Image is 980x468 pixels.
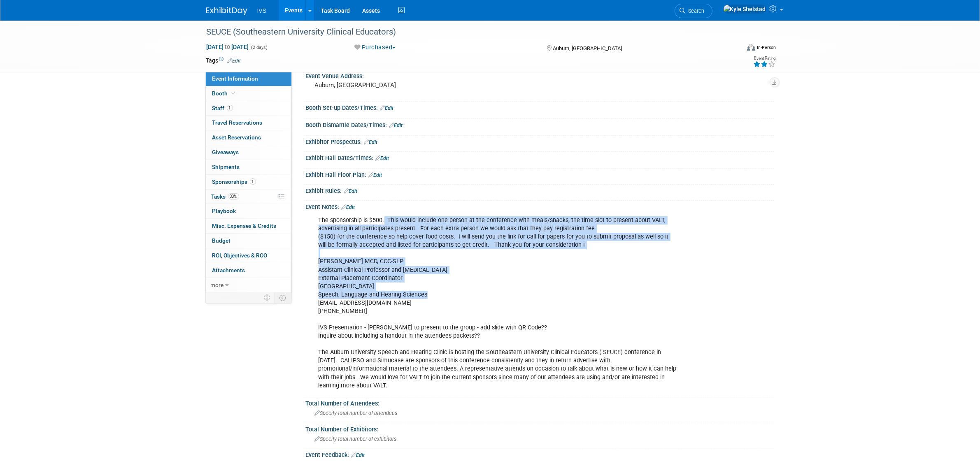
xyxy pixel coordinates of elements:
[351,43,399,52] button: Purchased
[306,397,774,408] div: Total Number of Attendees:
[275,292,291,303] td: Toggle Event Tabs
[212,193,239,200] span: Tasks
[691,43,776,55] div: Event Format
[206,190,291,204] a: Tasks33%
[364,139,378,145] a: Edit
[212,267,245,273] span: Attachments
[757,44,776,51] div: In-Person
[315,81,492,89] pre: Auburn, [GEOGRAPHIC_DATA]
[206,101,291,116] a: Staff1
[306,136,774,146] div: Exhibitor Prospectus:
[206,56,241,65] td: Tags
[257,7,267,14] span: IVS
[380,105,394,111] a: Edit
[212,134,261,141] span: Asset Reservations
[228,58,241,64] a: Edit
[206,204,291,218] a: Playbook
[206,145,291,160] a: Giveaways
[206,248,291,263] a: ROI, Objectives & ROO
[212,75,258,82] span: Event Information
[306,70,774,80] div: Event Venue Address:
[206,86,291,101] a: Booth
[206,219,291,233] a: Misc. Expenses & Credits
[206,116,291,130] a: Travel Reservations
[306,449,774,459] div: Event Feedback:
[212,252,268,259] span: ROI, Objectives & ROO
[369,172,382,178] a: Edit
[227,105,233,111] span: 1
[212,237,231,244] span: Budget
[212,105,233,111] span: Staff
[306,169,774,179] div: Exhibit Hall Floor Plan:
[212,149,239,155] span: Giveaways
[313,212,684,394] div: The sponsorship is $500. This would include one person at the conference with meals/snacks, the t...
[212,222,277,229] span: Misc. Expenses & Credits
[204,25,728,39] div: SEUCE (Southeastern University Clinical Educators)
[212,119,263,126] span: Travel Reservations
[211,282,224,288] span: more
[306,201,774,211] div: Event Notes:
[376,155,389,161] a: Edit
[206,7,247,15] img: ExhibitDay
[747,44,755,51] img: Format-Inperson.png
[206,234,291,248] a: Budget
[723,5,766,14] img: Kyle Shelstad
[206,175,291,189] a: Sponsorships1
[306,152,774,162] div: Exhibit Hall Dates/Times:
[206,263,291,278] a: Attachments
[206,160,291,174] a: Shipments
[228,193,239,199] span: 33%
[344,188,358,194] a: Edit
[306,102,774,112] div: Booth Set-up Dates/Times:
[212,90,237,97] span: Booth
[206,278,291,292] a: more
[553,45,622,51] span: Auburn, [GEOGRAPHIC_DATA]
[212,178,256,185] span: Sponsorships
[206,43,249,51] span: [DATE] [DATE]
[351,452,365,458] a: Edit
[212,208,236,214] span: Playbook
[232,91,236,95] i: Booth reservation complete
[250,178,256,185] span: 1
[206,130,291,145] a: Asset Reservations
[306,119,774,130] div: Booth Dismantle Dates/Times:
[753,56,775,60] div: Event Rating
[342,204,355,210] a: Edit
[389,123,403,128] a: Edit
[251,45,268,50] span: (2 days)
[206,72,291,86] a: Event Information
[306,423,774,433] div: Total Number of Exhibitors:
[261,292,275,303] td: Personalize Event Tab Strip
[686,8,705,14] span: Search
[224,44,232,50] span: to
[675,4,712,18] a: Search
[306,185,774,195] div: Exhibit Rules:
[212,164,240,170] span: Shipments
[315,410,398,416] span: Specify total number of attendees
[315,436,397,442] span: Specify total number of exhibitors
